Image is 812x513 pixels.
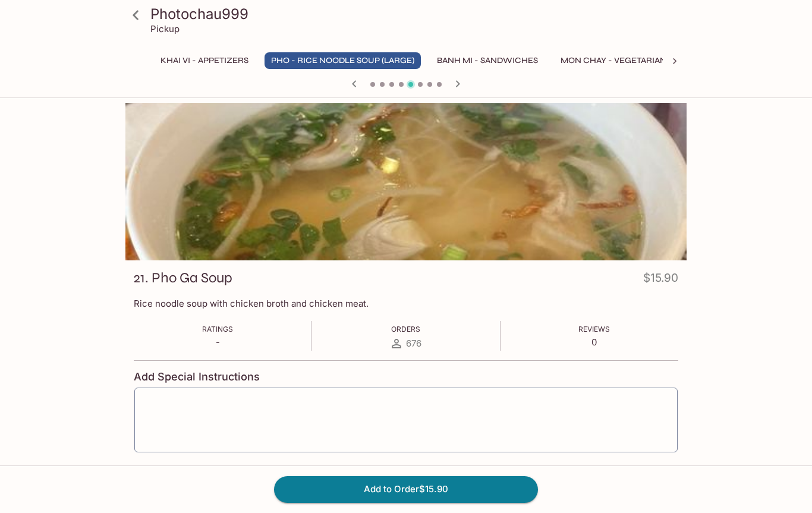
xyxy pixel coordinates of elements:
span: Orders [391,325,420,333]
button: Pho - Rice Noodle Soup (Large) [265,52,421,69]
span: 676 [406,338,421,349]
button: Khai Vi - Appetizers [154,52,255,69]
p: - [202,336,233,348]
h3: 21. Pho Ga Soup [134,269,232,287]
p: 0 [578,336,610,348]
h3: Photochau999 [150,5,682,23]
span: Ratings [202,325,233,333]
h4: Add Special Instructions [134,370,678,383]
div: 21. Pho Ga Soup [125,103,687,260]
button: Mon Chay - Vegetarian Entrees [554,52,713,69]
button: Banh Mi - Sandwiches [430,52,545,69]
span: Reviews [578,325,610,333]
h4: $15.90 [643,269,678,292]
button: Add to Order$15.90 [274,476,538,502]
p: Pickup [150,23,180,34]
p: Rice noodle soup with chicken broth and chicken meat. [134,298,678,309]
